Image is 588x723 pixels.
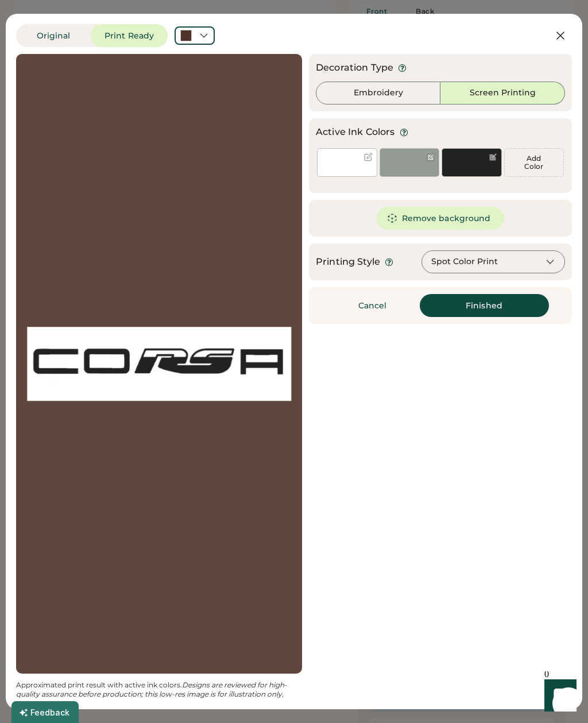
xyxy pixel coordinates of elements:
[533,671,583,721] iframe: Front Chat
[508,154,560,171] div: Add Color
[431,256,498,268] div: Spot Color Print
[316,255,380,269] div: Printing Style
[377,207,505,230] button: Remove background
[91,24,168,47] button: Print Ready
[354,87,403,99] div: Embroidery
[316,61,393,75] div: Decoration Type
[16,24,91,47] button: Original
[316,125,395,139] div: Active Ink Colors
[332,294,413,317] button: Cancel
[420,294,549,317] button: Finished
[16,681,287,698] em: Designs are reviewed for high-quality assurance before production; this low-res image is for illu...
[470,87,536,99] div: Screen Printing
[16,681,302,699] div: Approximated print result with active ink colors.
